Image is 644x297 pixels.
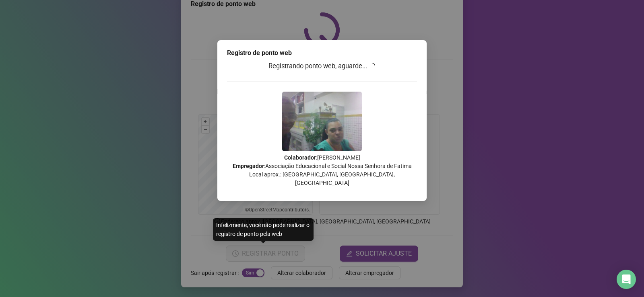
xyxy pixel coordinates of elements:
[233,163,264,169] strong: Empregador
[369,63,375,69] span: loading
[227,61,417,72] h3: Registrando ponto web, aguarde...
[213,218,314,241] div: Infelizmente, você não pode realizar o registro de ponto pela web
[617,270,636,289] div: Open Intercom Messenger
[227,154,417,187] p: : [PERSON_NAME] : Associação Educacional e Social Nossa Senhora de Fatima Local aprox.: [GEOGRAPH...
[284,154,316,161] strong: Colaborador
[227,48,417,58] div: Registro de ponto web
[282,92,362,151] img: 2Q==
